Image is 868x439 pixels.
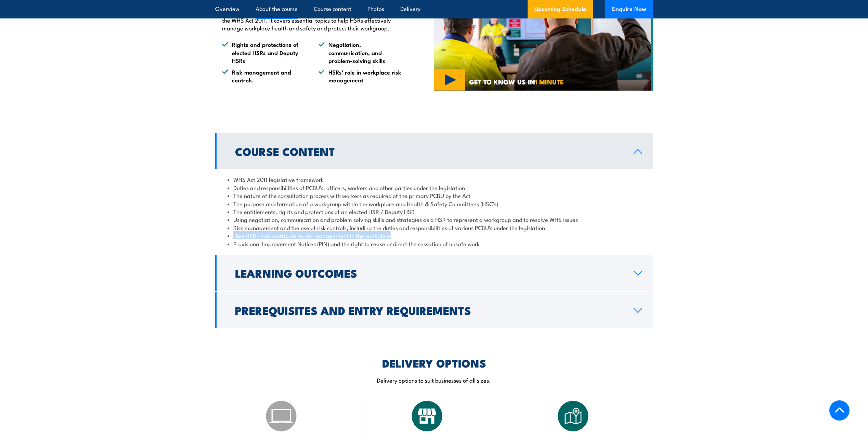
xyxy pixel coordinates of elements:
h2: Learning Outcomes [235,268,623,278]
li: Using negotiation, communication and problem solving skills and strategies as a HSR to represent ... [228,215,641,223]
h2: Course Content [235,146,623,156]
a: Prerequisites and Entry Requirements [215,292,653,328]
li: The nature of the consultation process with workers as required of the primary PCBU by the Act [228,191,641,199]
strong: 1 MINUTE [535,77,564,87]
li: Negotiation, communication, and problem-solving skills [319,40,403,64]
h2: DELIVERY OPTIONS [382,358,486,368]
p: Delivery options to suit businesses of all sizes. [215,376,653,384]
li: Risk management and controls [222,68,306,84]
span: GET TO KNOW US IN [469,79,564,85]
a: Course Content [215,133,653,169]
li: WHS Act 2011 legislative framework [228,175,641,183]
li: Rights and protections of elected HSRs and Deputy HSRs [222,40,306,64]
li: HSRs' role in workplace risk management [319,68,403,84]
a: Learning Outcomes [215,255,653,291]
li: Risk management and the use of risk controls, including the duties and responsibilities of variou... [228,224,641,231]
li: The entitlements, rights and protections of an elected HSR / Deputy HSR [228,208,641,215]
li: How HSR's can contribute to risk management in the workplace [228,231,641,239]
li: Duties and responsibilities of PCBU's, officers, workers and other parties under the legislation [228,184,641,191]
li: Provisional Improvement Notices (PIN) and the right to cease or direct the cessation of unsafe work [228,240,641,248]
li: The purpose and formation of a workgroup within the workplace and Health & Safety Committees (HSC's) [228,200,641,208]
h2: Prerequisites and Entry Requirements [235,305,623,315]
